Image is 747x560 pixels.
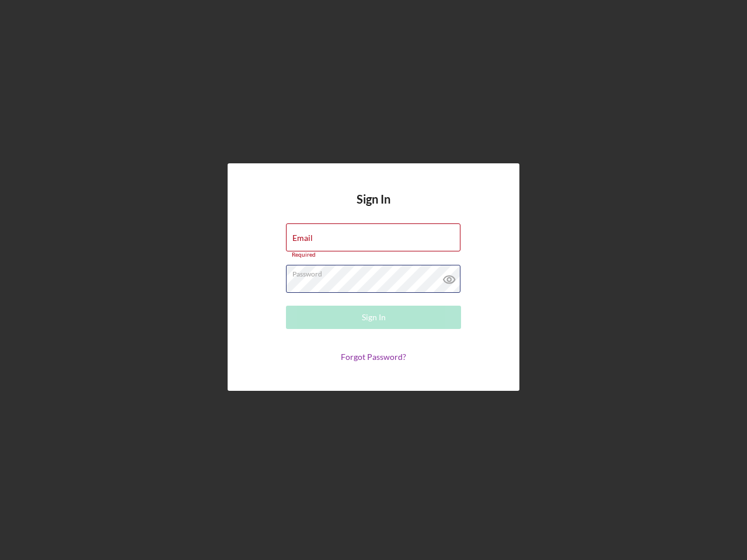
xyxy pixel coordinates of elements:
h4: Sign In [357,192,390,223]
button: Sign In [286,306,461,329]
a: Forgot Password? [341,352,406,362]
div: Sign In [362,306,386,329]
label: Email [292,233,313,243]
div: Required [286,251,461,258]
label: Password [292,265,460,278]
